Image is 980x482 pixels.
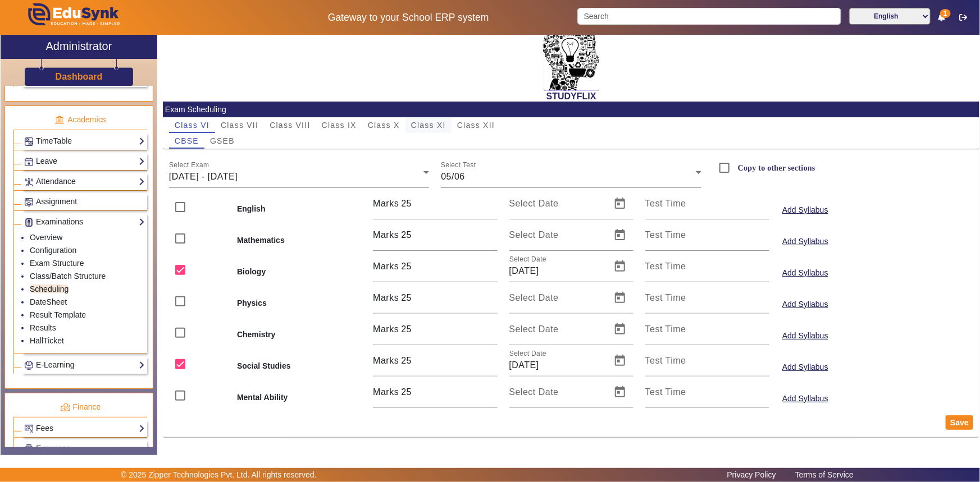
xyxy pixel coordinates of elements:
b: Chemistry [237,329,361,341]
span: Class VIII [270,121,310,129]
button: Add Syllabus [781,392,829,406]
a: HallTicket [30,336,64,345]
a: Administrator [1,35,157,59]
a: Configuration [30,246,76,255]
b: English [237,203,361,215]
a: Privacy Policy [722,467,782,482]
span: Marks [373,230,399,240]
p: Academics [13,114,147,126]
span: CBSE [175,137,199,145]
span: Class XII [457,121,495,129]
mat-label: Test Time [645,261,686,271]
button: Save [946,415,973,430]
span: Class IX [322,121,357,129]
button: Open calendar [607,379,633,406]
a: Assignment [24,195,145,208]
mat-card-header: Exam Scheduling [163,102,979,117]
mat-label: Test Time [645,199,686,208]
a: DateSheet [30,297,67,306]
input: Search [577,8,841,25]
mat-label: Test Time [645,230,686,240]
mat-label: Test Time [645,324,686,334]
mat-label: Select Date [509,230,559,240]
a: Class/Batch Structure [30,272,106,281]
button: Open calendar [607,316,633,343]
input: Test Time [645,359,769,372]
a: Expenses [24,442,145,455]
mat-label: Select Date [509,387,559,397]
p: Finance [13,401,147,413]
span: Class VII [221,121,258,129]
b: Physics [237,297,361,309]
a: Scheduling [30,284,69,293]
button: Add Syllabus [781,235,829,249]
a: Terms of Service [790,467,859,482]
span: [DATE] - [DATE] [169,172,238,181]
input: Test Time [645,233,769,246]
button: Open calendar [607,284,633,311]
span: Marks [373,293,399,302]
b: Mental Ability [237,392,361,403]
mat-label: Test Time [645,356,686,365]
a: Results [30,323,56,332]
button: Open calendar [607,190,633,217]
img: academic.png [54,115,65,125]
input: Test Time [645,296,769,309]
input: Select Date [509,264,604,278]
span: 05/06 [441,172,465,181]
span: Expenses [36,444,70,453]
button: Open calendar [607,253,633,280]
button: Add Syllabus [781,266,829,280]
span: Class X [368,121,400,129]
span: GSEB [210,137,235,145]
span: Marks [373,324,399,334]
span: Marks [373,261,399,271]
a: Result Template [30,310,86,319]
b: Mathematics [237,235,361,246]
mat-label: Select Date [509,350,546,357]
mat-label: Test Time [645,293,686,302]
img: Assignments.png [25,198,33,206]
a: Exam Structure [30,259,84,268]
mat-label: Select Date [509,324,559,334]
input: Test Time [645,327,769,341]
label: Copy to other sections [736,163,815,173]
button: Open calendar [607,347,633,374]
span: Assignment [36,197,77,206]
input: Test Time [645,201,769,215]
span: 1 [940,9,951,18]
h2: Administrator [46,39,112,53]
input: Select Date [509,359,604,372]
mat-label: Select Date [509,199,559,208]
input: Test Time [645,264,769,278]
h2: STUDYFLIX [163,91,979,102]
a: Overview [30,233,62,242]
mat-label: Test Time [645,387,686,397]
mat-label: Select Test [441,162,476,169]
mat-label: Select Exam [169,162,209,169]
mat-label: Select Date [509,293,559,302]
button: Add Syllabus [781,297,829,311]
input: Test Time [645,390,769,403]
a: Dashboard [55,71,103,82]
b: Social Studies [237,360,361,372]
button: Add Syllabus [781,329,829,343]
img: 2da83ddf-6089-4dce-a9e2-416746467bdd [543,20,599,91]
span: Marks [373,387,399,397]
img: finance.png [60,402,70,412]
button: Add Syllabus [781,360,829,374]
p: © 2025 Zipper Technologies Pvt. Ltd. All rights reserved. [121,469,317,481]
span: Marks [373,199,399,208]
h3: Dashboard [56,71,103,82]
b: Biology [237,266,361,278]
img: Payroll.png [25,444,33,453]
span: Marks [373,356,399,365]
button: Open calendar [607,222,633,249]
mat-label: Select Date [509,256,546,263]
h5: Gateway to your School ERP system [251,12,566,24]
button: Add Syllabus [781,203,829,217]
span: Class XI [411,121,446,129]
span: Class VI [175,121,209,129]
